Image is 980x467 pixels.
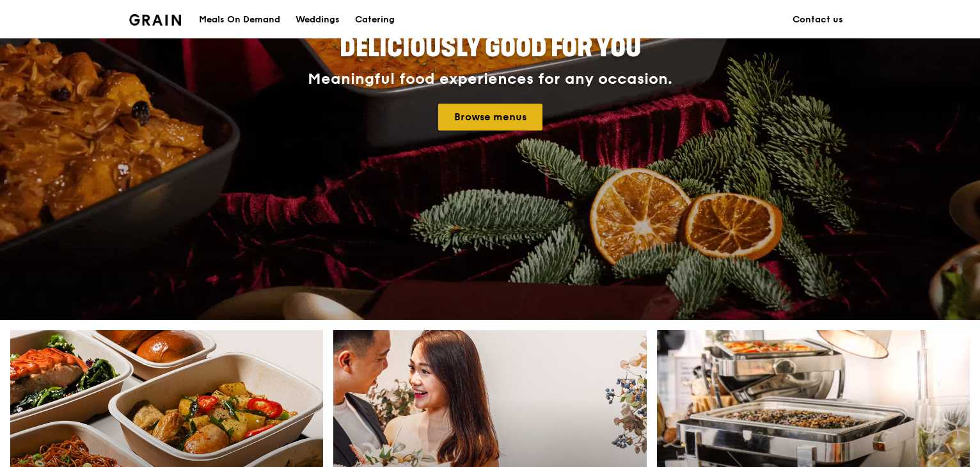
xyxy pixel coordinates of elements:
[340,33,641,63] span: Deliciously good for you
[129,14,181,26] img: Grain
[199,1,280,39] div: Meals On Demand
[355,1,395,39] div: Catering
[288,1,347,39] a: Weddings
[438,104,542,131] a: Browse menus
[347,1,402,39] a: Catering
[260,70,720,88] div: Meaningful food experiences for any occasion.
[785,1,851,39] a: Contact us
[296,1,340,39] div: Weddings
